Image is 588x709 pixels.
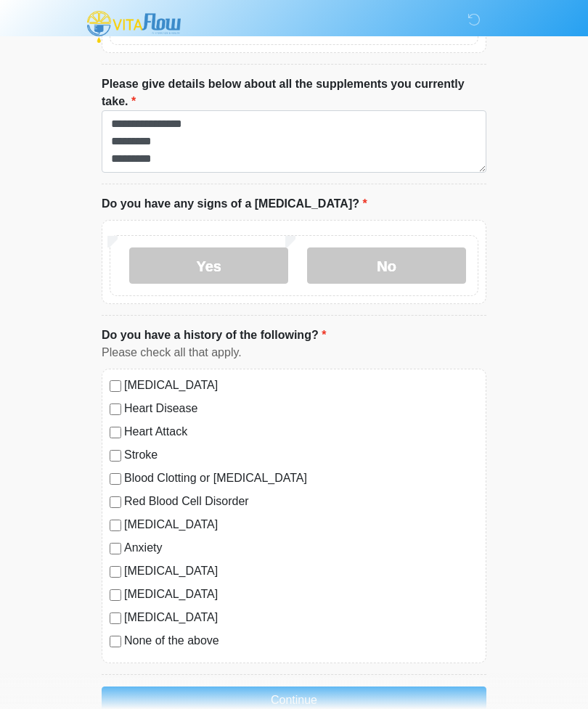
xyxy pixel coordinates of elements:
[110,636,121,647] input: None of the above
[102,327,326,344] label: Do you have a history of the following?
[124,446,478,464] label: Stroke
[124,516,478,533] label: [MEDICAL_DATA]
[110,520,121,531] input: [MEDICAL_DATA]
[110,427,121,438] input: Heart Attack
[124,539,478,557] label: Anxiety
[110,543,121,554] input: Anxiety
[102,75,486,110] label: Please give details below about all the supplements you currently take.
[124,423,478,440] label: Heart Attack
[124,400,478,417] label: Heart Disease
[124,493,478,510] label: Red Blood Cell Disorder
[129,247,288,284] label: Yes
[110,473,121,485] input: Blood Clotting or [MEDICAL_DATA]
[110,380,121,392] input: [MEDICAL_DATA]
[110,496,121,508] input: Red Blood Cell Disorder
[102,344,486,361] div: Please check all that apply.
[110,612,121,624] input: [MEDICAL_DATA]
[124,377,478,394] label: [MEDICAL_DATA]
[307,247,466,284] label: No
[102,195,367,213] label: Do you have any signs of a [MEDICAL_DATA]?
[110,589,121,601] input: [MEDICAL_DATA]
[124,470,478,487] label: Blood Clotting or [MEDICAL_DATA]
[110,450,121,462] input: Stroke
[124,562,478,580] label: [MEDICAL_DATA]
[110,403,121,415] input: Heart Disease
[124,632,478,649] label: None of the above
[110,566,121,578] input: [MEDICAL_DATA]
[124,609,478,626] label: [MEDICAL_DATA]
[124,586,478,603] label: [MEDICAL_DATA]
[87,11,181,43] img: Vitaflow IV Hydration and Health Logo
